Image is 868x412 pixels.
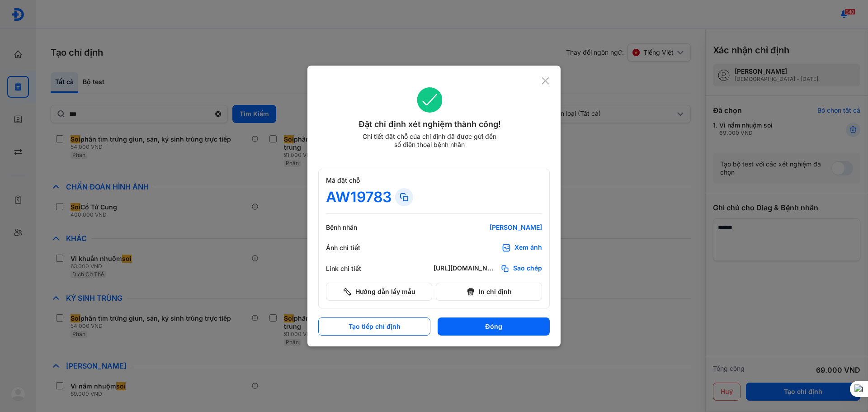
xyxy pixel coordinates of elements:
[326,265,380,273] div: Link chi tiết
[513,264,542,273] span: Sao chép
[326,283,432,301] button: Hướng dẫn lấy mẫu
[326,223,380,232] div: Bệnh nhân
[318,118,541,131] div: Đặt chỉ định xét nghiệm thành công!
[436,283,542,301] button: In chỉ định
[326,176,542,185] div: Mã đặt chỗ
[434,264,497,273] div: [URL][DOMAIN_NAME]
[318,317,430,336] button: Tạo tiếp chỉ định
[438,317,550,336] button: Đóng
[326,188,392,206] div: AW19783
[359,133,500,149] div: Chi tiết đặt chỗ của chỉ định đã được gửi đến số điện thoại bệnh nhân
[434,223,542,232] div: [PERSON_NAME]
[326,244,380,252] div: Ảnh chi tiết
[514,243,542,252] div: Xem ảnh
